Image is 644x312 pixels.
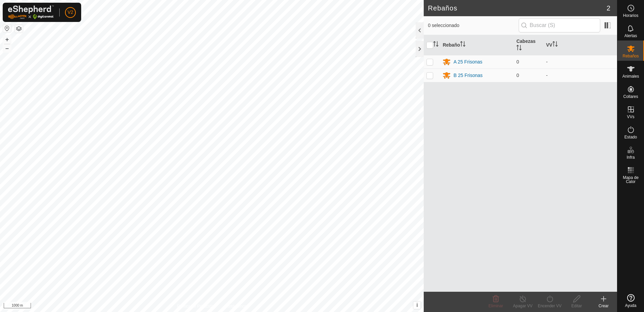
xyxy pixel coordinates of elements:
[624,34,637,38] span: Alertas
[433,42,439,48] p-sorticon: Activar para ordenar
[563,303,590,309] div: Editar
[624,135,637,139] span: Estado
[625,304,637,308] span: Ayuda
[514,35,543,55] th: Cabezas
[3,24,11,32] button: Restablecer Mapa
[543,35,617,55] th: VV
[607,3,610,13] span: 2
[590,303,617,309] div: Crear
[509,303,536,309] div: Apagar VV
[516,46,522,51] p-sorticon: Activar para ordenar
[516,59,519,64] span: 0
[617,291,644,310] a: Ayuda
[622,54,639,58] span: Rebaños
[543,55,617,69] td: -
[536,303,563,309] div: Encender VV
[516,73,519,78] span: 0
[416,302,418,308] span: i
[224,303,247,309] a: Contáctenos
[428,4,606,12] h2: Rebaños
[15,25,23,33] button: Capas del Mapa
[177,303,216,309] a: Política de Privacidad
[627,115,634,119] span: VVs
[8,5,54,19] img: Logo Gallagher
[623,14,638,18] span: Horarios
[552,42,558,48] p-sorticon: Activar para ordenar
[413,302,421,309] button: i
[619,176,642,184] span: Mapa de Calor
[626,155,635,159] span: Infra
[543,69,617,82] td: -
[519,18,600,32] input: Buscar (S)
[488,304,503,308] span: Eliminar
[67,9,73,16] span: V2
[622,74,639,78] span: Animales
[453,72,482,79] div: B 25 Frisonas
[428,22,518,29] span: 0 seleccionado
[623,95,638,99] span: Collares
[3,35,11,44] button: +
[3,44,11,52] button: –
[460,42,465,48] p-sorticon: Activar para ordenar
[453,58,482,66] div: A 25 Frisonas
[440,35,514,55] th: Rebaño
